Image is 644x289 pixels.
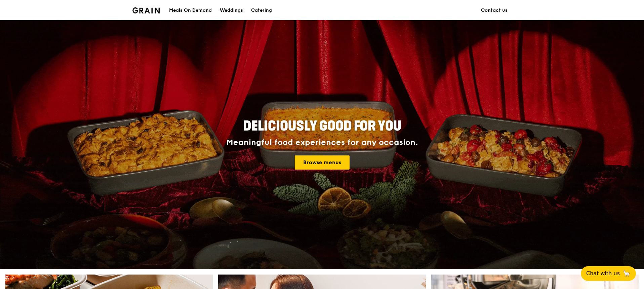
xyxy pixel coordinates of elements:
span: Deliciously good for you [243,118,401,134]
div: Weddings [220,0,243,21]
span: 🦙 [622,269,631,278]
a: Browse menus [295,155,350,170]
div: Meaningful food experiences for any occasion. [201,138,443,147]
div: Meals On Demand [169,0,212,21]
a: Contact us [477,0,512,21]
button: Chat with us🦙 [581,266,636,281]
img: Grain [132,7,160,13]
a: Catering [247,0,276,21]
span: Chat with us [586,269,620,278]
div: Catering [251,0,272,21]
a: Weddings [216,0,247,21]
